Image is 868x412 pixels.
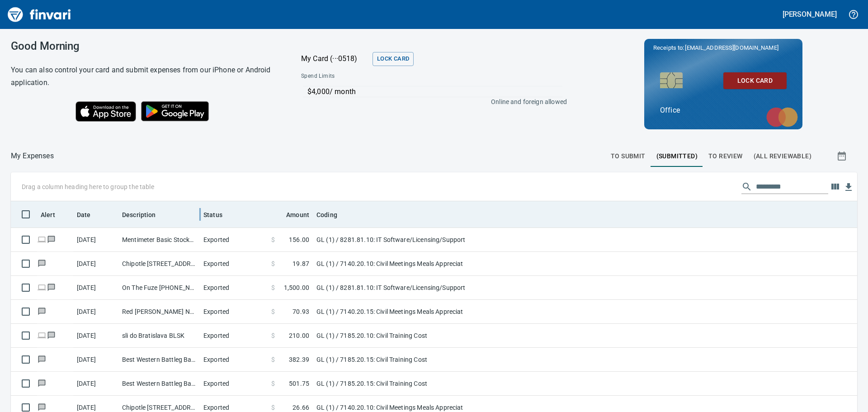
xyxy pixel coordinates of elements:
span: (All Reviewable) [754,151,811,162]
td: [DATE] [73,300,118,324]
span: Description [122,209,156,220]
td: Red [PERSON_NAME] No 728 Battleground [GEOGRAPHIC_DATA] [118,300,200,324]
span: Coding [316,209,337,220]
td: Exported [200,228,268,252]
span: 26.66 [292,403,309,412]
span: $ [271,379,275,388]
span: Amount [286,209,309,220]
td: Best Western Battleg Battleground [GEOGRAPHIC_DATA] [118,372,200,396]
td: GL (1) / 7185.20.15: Civil Training Cost [313,372,539,396]
td: On The Fuze [PHONE_NUMBER] AU [118,276,200,300]
span: $ [271,403,275,412]
span: $ [271,283,275,292]
span: (Submitted) [656,151,698,162]
span: Alert [41,209,55,220]
span: Has messages [47,284,56,290]
td: Exported [200,348,268,372]
td: [DATE] [73,252,118,276]
span: Has messages [47,332,56,338]
span: Has messages [37,380,47,386]
td: GL (1) / 7140.20.10: Civil Meetings Meals Appreciat [313,252,539,276]
span: 19.87 [292,259,309,268]
p: Drag a column heading here to group the table [22,182,154,191]
p: Online and foreign allowed [294,97,567,106]
td: [DATE] [73,324,118,348]
span: 501.75 [289,379,309,388]
span: Lock Card [731,75,779,86]
p: $4,000 / month [307,86,562,97]
td: [DATE] [73,348,118,372]
td: GL (1) / 7185.20.15: Civil Training Cost [313,348,539,372]
span: Amount [274,209,309,220]
span: $ [271,307,275,316]
span: Date [77,209,91,220]
span: Online transaction [37,332,47,338]
p: My Expenses [11,151,54,161]
span: Date [77,209,103,220]
td: GL (1) / 8281.81.10: IT Software/Licensing/Support [313,276,539,300]
h5: [PERSON_NAME] [783,9,837,19]
td: [DATE] [73,228,118,252]
span: 382.39 [289,355,309,364]
span: Status [203,209,222,220]
button: Lock Card [723,72,787,89]
p: Office [660,105,787,116]
span: Description [122,209,168,220]
img: Download on the App Store [75,101,136,122]
h3: Good Morning [11,40,278,52]
span: Has messages [37,404,47,410]
td: Exported [200,300,268,324]
h6: You can also control your card and submit expenses from our iPhone or Android application. [11,64,278,89]
button: Choose columns to display [828,180,842,194]
td: GL (1) / 7185.20.10: Civil Training Cost [313,324,539,348]
td: Exported [200,324,268,348]
span: $ [271,259,275,268]
span: Has messages [37,260,47,266]
span: 156.00 [289,235,309,244]
span: Has messages [37,356,47,362]
p: Receipts to: [653,43,793,52]
span: $ [271,331,275,340]
span: Status [203,209,234,220]
span: Online transaction [37,237,47,242]
button: [PERSON_NAME] [780,7,839,21]
span: Has messages [47,237,56,242]
td: [DATE] [73,372,118,396]
p: My Card (···0518) [301,53,369,64]
span: 70.93 [292,307,309,316]
img: Finvari [5,4,73,25]
span: 1,500.00 [284,283,309,292]
td: Best Western Battleg Battleground [GEOGRAPHIC_DATA] [118,348,200,372]
span: Alert [41,209,67,220]
span: To Review [708,151,743,162]
span: 210.00 [289,331,309,340]
img: mastercard.svg [762,103,802,132]
button: Show transactions within a particular date range [828,145,857,167]
span: [EMAIL_ADDRESS][DOMAIN_NAME] [684,43,779,52]
span: $ [271,235,275,244]
span: $ [271,355,275,364]
button: Lock Card [373,52,414,66]
td: Mentimeter Basic Stockholm Sese [118,228,200,252]
td: [DATE] [73,276,118,300]
td: Exported [200,276,268,300]
td: Chipotle [STREET_ADDRESS] [118,252,200,276]
span: Spend Limits [301,72,450,81]
span: To Submit [611,151,646,162]
button: Download Table [842,180,855,194]
span: Has messages [37,308,47,314]
span: Lock Card [377,54,409,64]
td: GL (1) / 8281.81.10: IT Software/Licensing/Support [313,228,539,252]
td: sli do Bratislava BLSK [118,324,200,348]
td: GL (1) / 7140.20.15: Civil Meetings Meals Appreciat [313,300,539,324]
img: Get it on Google Play [136,96,214,126]
span: Online transaction [37,284,47,290]
td: Exported [200,372,268,396]
td: Exported [200,252,268,276]
span: Coding [316,209,349,220]
nav: breadcrumb [11,151,54,161]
